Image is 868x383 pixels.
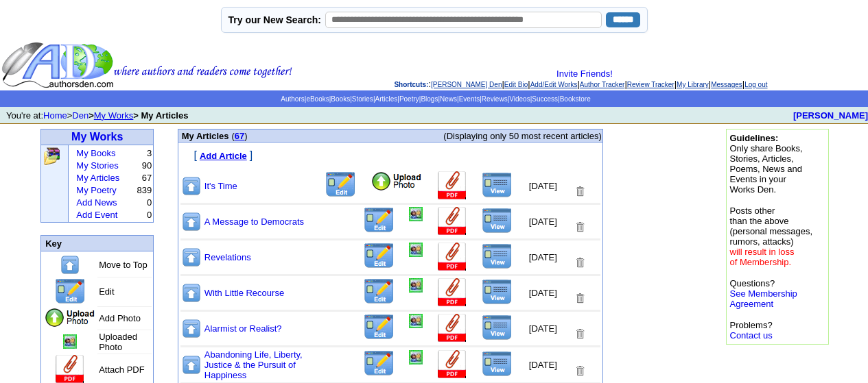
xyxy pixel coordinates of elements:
img: Add Attachment (PDF or .DOC) [436,207,468,236]
img: Add/Remove Photo [409,350,423,365]
a: Success [532,95,558,103]
span: Shortcuts: [394,81,428,88]
a: Books [331,95,350,103]
div: : | | | | | | | [295,69,867,89]
a: Add/Edit Works [530,81,578,88]
b: > [89,110,94,121]
img: Move to top [60,254,80,275]
img: Click to add, upload, edit and remove all your books, stories, articles and poems. [43,147,61,166]
a: [PERSON_NAME] [793,110,868,121]
a: Revelations [204,252,251,262]
a: Add Event [76,210,117,220]
img: Add/Remove Photo [409,207,423,221]
font: [DATE] [529,252,557,262]
img: Move to top [181,211,202,232]
img: Add Photo [371,171,423,192]
a: My Articles [76,173,119,183]
font: 90 [142,160,152,171]
b: > My Articles [133,110,188,121]
a: My Works [71,131,123,143]
a: News [440,95,457,103]
a: My Poetry [76,185,117,195]
font: Attach PDF [99,365,144,375]
img: View this Title [482,279,513,305]
img: Move to top [181,247,202,268]
a: A Message to Democrats [204,217,304,227]
font: My Articles [182,131,229,141]
font: Add Photo [99,313,141,323]
font: 839 [137,185,152,195]
img: View this Title [482,172,513,198]
a: See Membership Agreement [730,288,797,309]
font: Move to Top [99,260,148,270]
img: Move to top [181,282,202,304]
span: ( [231,131,234,141]
img: Add Attachment (PDF or .DOC) [436,314,468,343]
a: Messages [711,81,742,88]
img: Edit this Title [363,350,395,377]
img: Removes this Title [574,328,586,341]
img: Removes this Title [574,292,586,305]
img: Move to top [181,175,202,197]
a: Bookstore [560,95,591,103]
a: Alarmist or Realist? [204,323,282,334]
font: Only share Books, Stories, Articles, Poems, News and Events in your Works Den. [730,133,803,195]
a: Add Article [200,149,247,161]
img: Move to top [181,318,202,339]
img: View this Title [482,243,513,269]
font: Key [45,238,62,249]
font: 67 [142,173,152,183]
img: View this Title [482,351,513,377]
b: Guidelines: [730,133,779,143]
a: Abandoning Life, Liberty, Justice & the Pursuit of Happiness [204,349,303,380]
span: (Displaying only 50 most recent articles) [443,131,601,141]
a: Stories [352,95,373,103]
img: Edit this Title [54,278,86,305]
font: Questions? [730,278,797,309]
a: Contact us [730,330,773,341]
img: Removes this Title [574,365,586,378]
a: My Works [94,110,134,121]
img: Add Photo [44,308,96,328]
img: View this Title [482,208,513,234]
font: ] [250,149,253,161]
a: Review Tracker [627,81,675,88]
a: Edit Bio [504,81,528,88]
font: [DATE] [529,360,557,370]
span: ) [244,131,247,141]
font: 0 [147,197,152,208]
a: Videos [509,95,530,103]
a: Author Tracker [580,81,625,88]
font: Problems? [730,320,773,341]
img: Edit this Title [325,171,357,198]
label: Try our New Search: [228,14,321,25]
a: My Books [76,148,115,158]
a: Articles [375,95,397,103]
a: Blogs [421,95,438,103]
img: Add/Remove Photo [63,334,77,349]
img: Edit this Title [363,314,395,341]
font: [DATE] [529,288,557,298]
font: 3 [147,148,152,158]
img: header_logo2.gif [1,41,292,89]
font: 0 [147,210,152,220]
font: Uploaded Photo [99,332,137,352]
font: Posts other than the above (personal messages, rumors, attacks) [730,206,813,267]
img: Add Attachment (PDF or .DOC) [436,350,468,380]
img: Removes this Title [574,256,586,269]
font: will result in loss of Membership. [730,247,795,267]
img: Move to top [181,354,202,375]
a: My Library [677,81,709,88]
img: Edit this Title [363,207,395,234]
a: Events [459,95,480,103]
img: Add/Remove Photo [409,314,423,328]
a: With Little Recourse [204,288,284,298]
img: Removes this Title [574,185,586,198]
img: Add Attachment (PDF or .DOC) [436,243,468,272]
font: [DATE] [529,217,557,227]
font: [DATE] [529,323,557,334]
img: View this Title [482,314,513,341]
font: [DATE] [529,181,557,191]
img: Edit this Title [363,278,395,305]
font: [ [193,149,196,161]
